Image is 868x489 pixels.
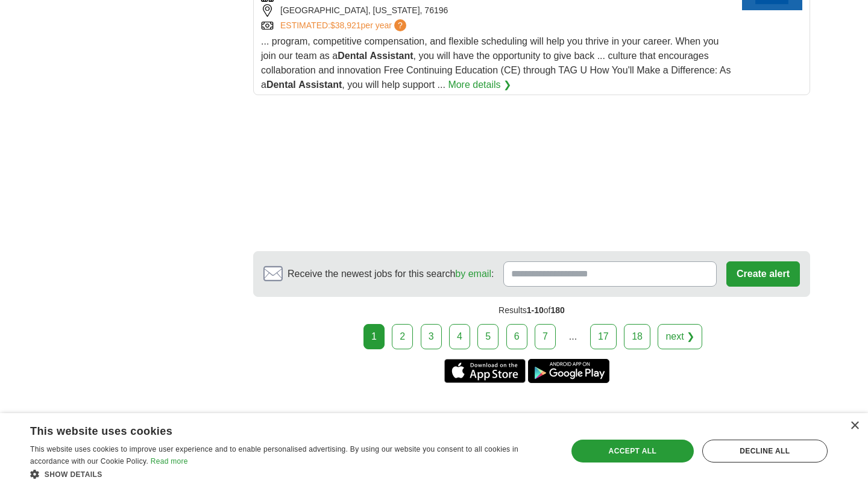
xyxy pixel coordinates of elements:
div: Results of [253,297,810,324]
a: More details ❯ [448,78,511,92]
span: Show details [45,470,102,479]
a: 6 [506,324,527,349]
a: 5 [477,324,498,349]
span: This website uses cookies to improve user experience and to enable personalised advertising. By u... [30,445,518,466]
iframe: Ads by Google [253,105,810,241]
a: by email [455,269,491,279]
div: Decline all [702,440,828,463]
a: ESTIMATED:$38,921per year? [280,19,409,32]
a: Get the Android app [528,359,609,383]
strong: Assistant [298,79,342,90]
a: Get the iPhone app [444,359,526,383]
button: Create alert [726,261,800,287]
a: 18 [624,324,650,349]
span: ? [394,19,406,31]
div: ... [561,325,585,349]
strong: Dental [266,79,296,90]
span: ... program, competitive compensation, and flexible scheduling will help you thrive in your caree... [261,36,731,90]
a: 17 [590,324,617,349]
div: Show details [30,468,552,480]
span: 180 [551,305,565,315]
a: next ❯ [658,324,702,349]
strong: Assistant [370,51,414,61]
div: This website uses cookies [30,420,521,438]
div: [GEOGRAPHIC_DATA], [US_STATE], 76196 [261,4,732,17]
a: 2 [392,324,413,349]
a: 4 [449,324,470,349]
strong: Dental [338,51,367,61]
div: Accept all [571,440,694,463]
span: 1-10 [527,305,544,315]
span: $38,921 [330,20,361,30]
a: 3 [421,324,442,349]
a: Read more, opens a new window [151,457,188,466]
div: Close [850,422,859,431]
div: 1 [363,324,385,349]
span: Receive the newest jobs for this search : [288,267,494,281]
a: 7 [535,324,556,349]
